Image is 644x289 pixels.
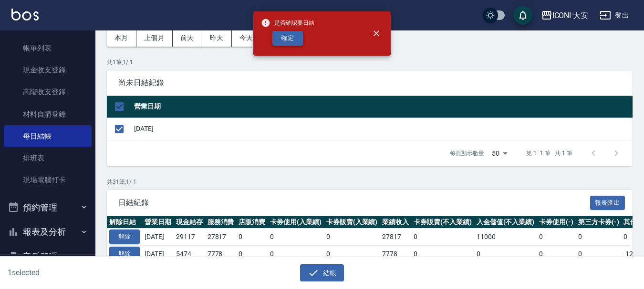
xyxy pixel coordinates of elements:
th: 卡券使用(入業績) [268,216,324,229]
div: 50 [488,140,511,166]
span: 是否確認要日結 [261,18,314,28]
td: 0 [324,229,380,246]
span: 日結紀錄 [118,198,590,208]
td: [DATE] [142,246,174,263]
td: 0 [236,246,268,263]
button: 確定 [272,31,303,46]
div: ICONI 大安 [552,10,589,21]
button: 上個月 [136,29,173,47]
td: 0 [268,246,324,263]
th: 入金儲值(不入業績) [474,216,537,229]
button: 報表及分析 [4,219,92,244]
th: 第三方卡券(-) [576,216,622,229]
a: 材料自購登錄 [4,103,92,125]
td: 0 [411,246,474,263]
img: Logo [11,9,39,20]
th: 現金結存 [174,216,205,229]
td: 0 [576,229,622,246]
th: 卡券使用(-) [537,216,576,229]
button: 報表匯出 [590,196,625,210]
a: 每日結帳 [4,125,92,147]
td: 5474 [174,246,205,263]
th: 店販消費 [236,216,268,229]
th: 卡券販賣(入業績) [324,216,380,229]
td: [DATE] [132,118,633,140]
td: 11000 [474,229,537,246]
a: 排班表 [4,147,92,169]
td: 0 [236,229,268,246]
a: 現金收支登錄 [4,59,92,81]
th: 解除日結 [107,216,142,229]
p: 共 1 筆, 1 / 1 [107,58,633,67]
td: 27817 [380,229,411,246]
h6: 1 selected [8,267,159,279]
td: 0 [268,229,324,246]
p: 共 31 筆, 1 / 1 [107,178,633,186]
button: close [366,23,387,44]
a: 帳單列表 [4,37,92,59]
td: 0 [324,246,380,263]
td: 7778 [205,246,237,263]
td: 7778 [380,246,411,263]
button: 登出 [596,7,633,24]
button: 結帳 [300,264,344,282]
button: 今天 [232,29,261,47]
th: 卡券販賣(不入業績) [411,216,474,229]
a: 現場電腦打卡 [4,169,92,191]
td: 0 [537,229,576,246]
p: 第 1–1 筆 共 1 筆 [526,149,572,158]
td: 29117 [174,229,205,246]
button: save [513,6,532,25]
td: 27817 [205,229,237,246]
td: 0 [537,246,576,263]
th: 服務消費 [205,216,237,229]
th: 營業日期 [142,216,174,229]
button: 前天 [173,29,202,47]
td: 0 [411,229,474,246]
button: ICONI 大安 [537,6,592,25]
th: 營業日期 [132,96,633,118]
button: 預約管理 [4,195,92,220]
a: 高階收支登錄 [4,81,92,103]
button: 昨天 [202,29,232,47]
td: 0 [576,246,622,263]
a: 報表匯出 [590,198,625,207]
th: 業績收入 [380,216,411,229]
button: 本月 [107,29,136,47]
button: 解除 [109,247,140,261]
p: 每頁顯示數量 [450,149,484,158]
td: 0 [474,246,537,263]
td: [DATE] [142,229,174,246]
button: 客戶管理 [4,244,92,269]
button: 解除 [109,229,140,244]
span: 尚未日結紀錄 [118,78,621,88]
